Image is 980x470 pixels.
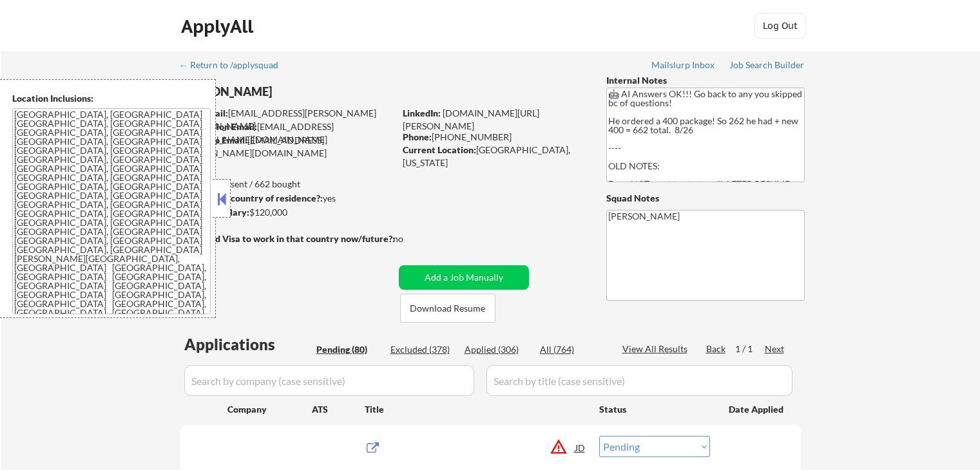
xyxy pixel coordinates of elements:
[180,206,394,219] div: $120,000
[403,108,539,131] a: [DOMAIN_NAME][URL][PERSON_NAME]
[181,120,394,146] div: [EMAIL_ADDRESS][PERSON_NAME][DOMAIN_NAME]
[365,403,587,416] div: Title
[651,60,716,73] a: Mailslurp Inbox
[729,60,805,73] a: Job Search Builder
[180,192,390,205] div: yes
[184,337,312,352] div: Applications
[729,61,805,70] div: Job Search Builder
[403,108,441,118] strong: LinkedIn:
[735,343,765,355] div: 1 / 1
[400,294,495,323] button: Download Resume
[180,233,395,244] strong: Will need Visa to work in that country now/future?:
[606,192,805,205] div: Squad Notes
[622,343,691,355] div: View All Results
[403,144,585,169] div: [GEOGRAPHIC_DATA], [US_STATE]
[393,232,430,245] div: no
[180,178,394,191] div: 306 sent / 662 bought
[550,438,568,456] button: warning_amber
[606,74,805,87] div: Internal Notes
[465,343,529,356] div: Applied (306)
[486,365,793,396] input: Search by title (case sensitive)
[312,403,365,416] div: ATS
[403,131,585,144] div: [PHONE_NUMBER]
[574,436,587,459] div: JD
[179,61,291,70] div: ← Return to /applysquad
[180,134,394,159] div: [EMAIL_ADDRESS][PERSON_NAME][DOMAIN_NAME]
[179,60,291,73] a: ← Return to /applysquad
[399,265,529,290] button: Add a Job Manually
[180,84,445,100] div: [PERSON_NAME]
[181,15,257,37] div: ApplyAll
[184,365,474,396] input: Search by company (case sensitive)
[227,403,312,416] div: Company
[729,403,785,416] div: Date Applied
[599,397,710,420] div: Status
[390,343,455,356] div: Excluded (378)
[316,343,381,356] div: Pending (80)
[403,144,476,155] strong: Current Location:
[651,61,716,70] div: Mailslurp Inbox
[706,343,727,355] div: Back
[540,343,604,356] div: All (764)
[180,193,323,203] strong: Can work in country of residence?:
[181,107,394,132] div: [EMAIL_ADDRESS][PERSON_NAME][DOMAIN_NAME]
[765,343,785,355] div: Next
[403,131,432,142] strong: Phone:
[12,92,211,105] div: Location Inclusions:
[754,13,806,39] button: Log Out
